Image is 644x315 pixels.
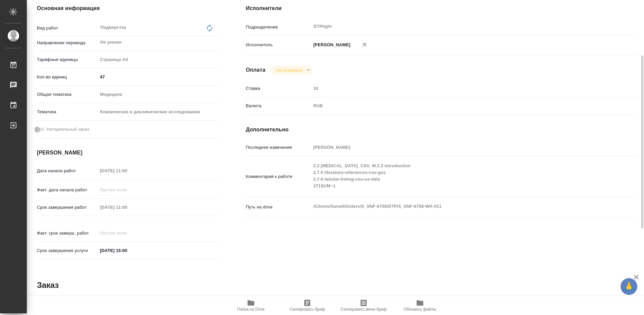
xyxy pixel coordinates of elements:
[335,296,392,315] button: Скопировать мини-бриф
[246,144,311,151] p: Последнее изменение
[271,66,312,75] div: Не оплачена
[246,4,637,12] h4: Исполнители
[37,280,59,291] h2: Заказ
[98,166,156,176] input: Пустое поле
[98,106,219,118] div: Клинические и доклинические исследования
[47,126,89,133] span: Нотариальный заказ
[37,149,219,157] h4: [PERSON_NAME]
[246,204,311,210] p: Путь на drive
[289,307,325,312] span: Скопировать бриф
[623,279,635,294] span: 🙏
[37,4,219,12] h4: Основная информация
[246,42,311,48] p: Исполнитель
[246,126,637,134] h4: Дополнительно
[37,204,98,211] p: Срок завершения работ
[274,67,304,73] button: Не оплачена
[98,89,219,100] div: Медицина
[98,54,219,65] div: Страница А4
[98,246,156,255] input: ✎ Введи что-нибудь
[311,100,604,112] div: RUB
[311,201,604,212] textarea: /Clients/Sanofi/Orders/S_SNF-6708/DTP/S_SNF-6708-WK-011
[98,202,156,212] input: Пустое поле
[37,91,98,98] p: Общая тематика
[621,278,637,295] button: 🙏
[37,247,98,254] p: Срок завершения услуги
[246,103,311,109] p: Валюта
[237,307,265,312] span: Папка на Drive
[404,307,436,312] span: Обновить файлы
[311,42,351,48] p: [PERSON_NAME]
[279,296,335,315] button: Скопировать бриф
[223,296,279,315] button: Папка на Drive
[98,228,156,238] input: Пустое поле
[246,85,311,92] p: Ставка
[246,173,311,180] p: Комментарий к работе
[37,230,98,237] p: Факт. срок заверш. работ
[392,296,448,315] button: Обновить файлы
[37,168,98,174] p: Дата начала работ
[37,40,98,46] p: Направление перевода
[340,307,386,312] span: Скопировать мини-бриф
[357,37,372,52] button: Удалить исполнителя
[98,185,156,195] input: Пустое поле
[37,25,98,31] p: Вид работ
[246,66,266,74] h4: Оплата
[311,142,604,152] input: Пустое поле
[37,56,98,63] p: Тарифные единицы
[37,74,98,80] p: Кол-во единиц
[98,72,219,82] input: ✎ Введи что-нибудь
[311,160,604,192] textarea: 2.2 [MEDICAL_DATA]_CSU_M.2.2 Introduction 2.7.5 literature-references-csu-gss 2.7.6 tabular-listi...
[246,24,311,30] p: Подразделение
[37,187,98,193] p: Факт. дата начала работ
[311,83,604,93] input: Пустое поле
[37,109,98,115] p: Тематика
